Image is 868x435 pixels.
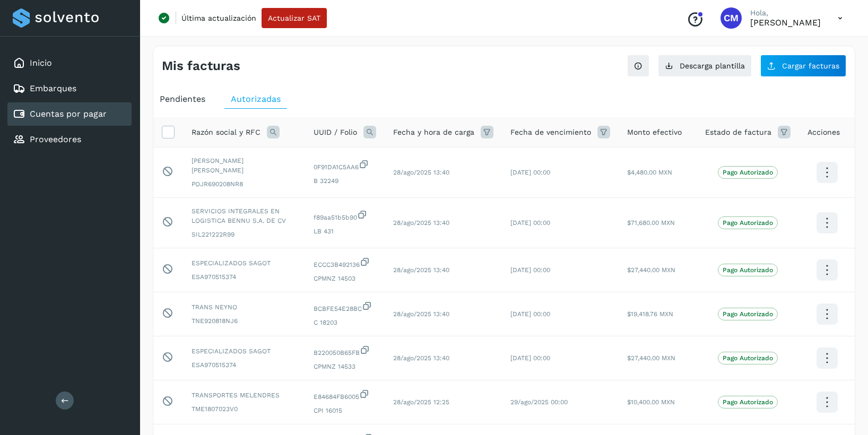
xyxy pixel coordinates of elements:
span: SERVICIOS INTEGRALES EN LOGISTICA BENNU S.A. DE CV [192,206,297,225]
span: Fecha de vencimiento [510,127,591,138]
span: CPMNZ 14503 [314,274,376,283]
span: E84684FB6005 [314,389,376,402]
a: Proveedores [30,134,81,144]
button: Cargar facturas [760,55,846,77]
span: $19,418.76 MXN [627,310,673,318]
span: TRANS NEYNO [192,302,297,312]
span: 0F91DA1C5AA6 [314,159,376,172]
a: Inicio [30,58,52,68]
span: ESA970515374 [192,272,297,282]
span: CPI 16015 [314,406,376,415]
span: B220050B65FB [314,345,376,358]
span: POJR690208NR8 [192,179,297,189]
span: [DATE] 00:00 [510,354,550,362]
div: Inicio [7,51,132,75]
span: TME1807023V0 [192,404,297,414]
span: $10,400.00 MXN [627,398,675,406]
span: [DATE] 00:00 [510,169,550,176]
span: Monto efectivo [627,127,682,138]
p: Pago Autorizado [723,398,773,406]
span: $27,440.00 MXN [627,266,675,274]
span: $27,440.00 MXN [627,354,675,362]
p: Cynthia Mendoza [750,18,821,28]
span: TNE920818NJ6 [192,316,297,326]
span: TRANSPORTES MELENDRES [192,390,297,400]
div: Cuentas por pagar [7,102,132,126]
span: 28/ago/2025 12:25 [393,398,449,406]
button: Descarga plantilla [658,55,752,77]
span: [DATE] 00:00 [510,266,550,274]
span: ESPECIALIZADOS SAGOT [192,258,297,268]
p: Última actualización [181,13,256,23]
span: Cargar facturas [782,62,839,69]
span: [DATE] 00:00 [510,219,550,227]
span: UUID / Folio [314,127,357,138]
span: 28/ago/2025 13:40 [393,266,449,274]
span: 28/ago/2025 13:40 [393,310,449,318]
span: [PERSON_NAME] [PERSON_NAME] [192,156,297,175]
span: ESA970515374 [192,360,297,370]
span: 28/ago/2025 13:40 [393,169,449,176]
span: CPMNZ 14533 [314,362,376,371]
span: f89aa51b5b90 [314,210,376,222]
span: Pendientes [160,94,205,104]
span: C 18203 [314,318,376,327]
p: Pago Autorizado [723,266,773,274]
span: ECCC3B492136 [314,257,376,269]
span: Acciones [808,127,840,138]
div: Proveedores [7,128,132,151]
span: BCBFE54E28BC [314,301,376,314]
span: ESPECIALIZADOS SAGOT [192,346,297,356]
span: 29/ago/2025 00:00 [510,398,568,406]
span: Estado de factura [705,127,771,138]
span: Razón social y RFC [192,127,261,138]
span: 28/ago/2025 13:40 [393,219,449,227]
div: Embarques [7,77,132,100]
a: Embarques [30,83,76,93]
span: $4,480.00 MXN [627,169,672,176]
p: Hola, [750,8,821,18]
span: LB 431 [314,227,376,236]
span: Fecha y hora de carga [393,127,474,138]
a: Cuentas por pagar [30,109,107,119]
span: $71,680.00 MXN [627,219,675,227]
span: 28/ago/2025 13:40 [393,354,449,362]
h4: Mis facturas [162,58,240,74]
p: Pago Autorizado [723,310,773,318]
span: B 32249 [314,176,376,186]
p: Pago Autorizado [723,354,773,362]
p: Pago Autorizado [723,219,773,227]
span: Descarga plantilla [680,62,745,69]
span: SIL221222R99 [192,230,297,239]
button: Actualizar SAT [262,8,327,28]
span: Actualizar SAT [268,14,320,22]
span: Autorizadas [231,94,281,104]
span: [DATE] 00:00 [510,310,550,318]
p: Pago Autorizado [723,169,773,176]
